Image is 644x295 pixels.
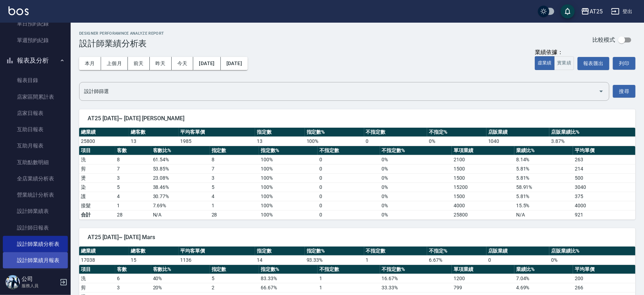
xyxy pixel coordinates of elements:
button: [DATE] [221,57,248,70]
td: 4000 [573,201,636,210]
td: 100 % [259,192,318,201]
td: 263 [573,155,636,164]
a: 單週預約紀錄 [3,32,68,48]
td: 0 [318,164,380,173]
table: a dense table [79,146,636,220]
td: 53.85 % [151,164,210,173]
td: 921 [573,210,636,219]
button: Open [596,86,607,97]
td: 100 % [259,201,318,210]
td: 3 [115,173,151,183]
button: 虛業績 [535,56,555,70]
h3: 設計師業績分析表 [79,39,164,48]
td: 4 [210,192,259,201]
th: 不指定數% [380,265,452,274]
td: 0 [486,255,550,265]
td: 0 % [549,255,636,265]
button: 搜尋 [613,85,636,98]
th: 店販業績比% [549,128,636,137]
th: 總客數 [129,247,179,256]
td: 0 % [380,201,452,210]
th: 不指定數 [364,247,427,256]
td: 100 % [259,164,318,173]
th: 不指定數 [364,128,427,137]
th: 項目 [79,146,115,155]
td: 洗 [79,274,115,283]
button: 列印 [613,57,636,70]
td: N/A [151,210,210,219]
a: 報表目錄 [3,72,68,88]
th: 客數 [115,146,151,155]
th: 指定數 [255,128,305,137]
td: 5 [115,183,151,192]
td: 100 % [305,137,364,146]
th: 項目 [79,265,115,274]
td: 1500 [452,192,514,201]
th: 業績比% [514,146,573,155]
td: 1 [318,283,380,292]
a: 設計師業績表 [3,203,68,219]
td: 3 [115,283,151,292]
th: 店販業績 [486,247,550,256]
button: 登出 [608,5,636,18]
td: 0 [318,210,380,219]
td: 14 [255,255,305,265]
th: 指定數% [259,146,318,155]
a: 店家區間累計表 [3,89,68,105]
td: 5.81 % [514,173,573,183]
td: 1500 [452,173,514,183]
td: 1040 [486,137,550,146]
button: 昨天 [150,57,172,70]
button: 本月 [79,57,101,70]
th: 單項業績 [452,265,514,274]
td: 16.67 % [380,274,452,283]
td: 2100 [452,155,514,164]
td: N/A [514,210,573,219]
td: 1 [318,274,380,283]
th: 總業績 [79,247,129,256]
button: 上個月 [101,57,128,70]
img: Logo [8,6,29,15]
th: 指定數 [255,247,305,256]
td: 6 [115,274,151,283]
span: AT25 [DATE]~ [DATE] Mars [88,234,627,241]
td: 3040 [573,183,636,192]
td: 375 [573,192,636,201]
a: 店家日報表 [3,105,68,121]
td: 93.33 % [305,255,364,265]
h5: 公司 [22,276,58,283]
td: 0 % [380,164,452,173]
td: 染 [79,183,115,192]
th: 指定數% [305,247,364,256]
td: 4 [115,192,151,201]
td: 15200 [452,183,514,192]
td: 剪 [79,164,115,173]
th: 平均客單價 [179,247,255,256]
th: 不指定% [427,128,486,137]
td: 799 [452,283,514,292]
td: 8 [115,155,151,164]
th: 不指定數 [318,265,380,274]
th: 店販業績 [486,128,550,137]
h2: Designer Perforamnce Analyze Report [79,31,164,36]
button: 實業績 [554,56,574,70]
td: 214 [573,164,636,173]
td: 燙 [79,173,115,183]
a: 互助月報表 [3,138,68,154]
button: 報表匯出 [578,57,609,70]
th: 平均單價 [573,265,636,274]
th: 平均單價 [573,146,636,155]
div: 業績依據： [535,49,574,56]
td: 61.54 % [151,155,210,164]
td: 3.87 % [549,137,636,146]
th: 店販業績比% [549,247,636,256]
td: 200 [573,274,636,283]
td: 25800 [79,137,129,146]
td: 剪 [79,283,115,292]
td: 4000 [452,201,514,210]
td: 66.67 % [259,283,318,292]
td: 0 [318,183,380,192]
td: 0 % [380,183,452,192]
td: 38.46 % [151,183,210,192]
td: 2 [210,283,259,292]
